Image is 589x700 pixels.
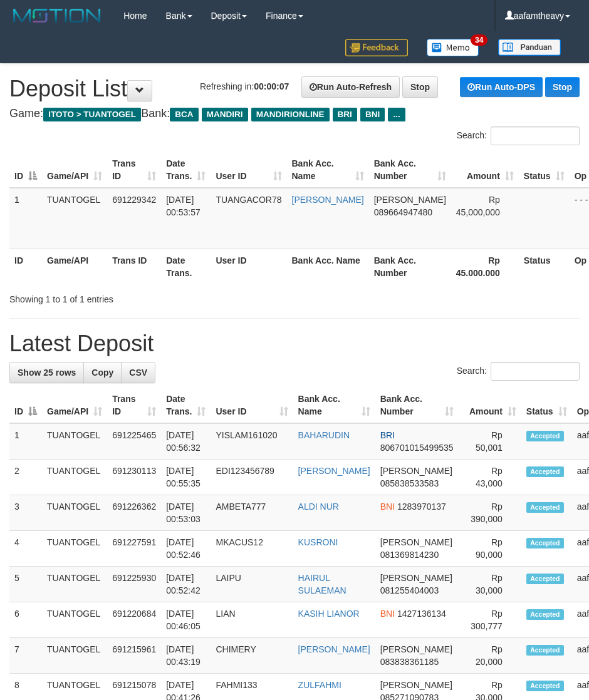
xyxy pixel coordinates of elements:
[397,502,446,512] span: Copy 1283970137 to clipboard
[42,388,107,423] th: Game/API: activate to sort column ascending
[107,460,161,495] td: 691230113
[380,657,439,667] span: Copy 083838361185 to clipboard
[9,76,580,101] h1: Deposit List
[380,573,452,583] span: [PERSON_NAME]
[459,567,521,602] td: Rp 30,000
[287,152,369,188] th: Bank Acc. Name: activate to sort column ascending
[526,609,564,620] span: Accepted
[107,602,161,638] td: 691220684
[9,423,42,460] td: 1
[83,362,122,383] a: Copy
[9,460,42,495] td: 2
[42,602,107,638] td: TUANTOGEL
[161,388,211,423] th: Date Trans.: activate to sort column ascending
[491,126,580,145] input: Search:
[202,108,248,121] span: MANDIRI
[42,567,107,602] td: TUANTOGEL
[526,681,564,691] span: Accepted
[42,531,107,567] td: TUANTOGEL
[380,680,452,690] span: [PERSON_NAME]
[369,152,451,188] th: Bank Acc. Number: activate to sort column ascending
[9,108,580,120] h4: Game: Bank:
[457,126,580,145] label: Search:
[107,567,161,602] td: 691225930
[459,602,521,638] td: Rp 300,777
[471,34,487,46] span: 34
[211,495,293,531] td: AMBETA777
[211,388,293,423] th: User ID: activate to sort column ascending
[460,77,543,97] a: Run Auto-DPS
[9,188,42,249] td: 1
[216,195,281,205] span: TUANGACOR78
[9,152,42,188] th: ID: activate to sort column descending
[526,431,564,441] span: Accepted
[545,77,580,97] a: Stop
[298,502,339,512] a: ALDI NUR
[9,288,236,306] div: Showing 1 to 1 of 1 entries
[298,537,338,547] a: KUSRONI
[18,368,76,378] span: Show 25 rows
[459,495,521,531] td: Rp 390,000
[491,362,580,381] input: Search:
[397,609,446,619] span: Copy 1427136134 to clipboard
[519,249,570,284] th: Status
[9,638,42,674] td: 7
[298,573,347,595] a: HAIRUL SULAEMAN
[161,602,211,638] td: [DATE] 00:46:05
[9,249,42,284] th: ID
[459,460,521,495] td: Rp 43,000
[380,430,395,440] span: BRI
[211,602,293,638] td: LIAN
[380,609,395,619] span: BNI
[298,466,370,476] a: [PERSON_NAME]
[301,76,400,98] a: Run Auto-Refresh
[42,188,107,249] td: TUANTOGEL
[380,478,439,488] span: Copy 085838533583 to clipboard
[91,368,113,378] span: Copy
[374,195,446,205] span: [PERSON_NAME]
[9,531,42,567] td: 4
[380,502,395,512] span: BNI
[211,460,293,495] td: EDI123456789
[380,443,454,453] span: Copy 806701015499535 to clipboard
[112,195,156,205] span: 691229342
[459,638,521,674] td: Rp 20,000
[451,152,519,188] th: Amount: activate to sort column ascending
[292,195,364,205] a: [PERSON_NAME]
[456,195,500,217] span: Rp 45,000,000
[380,585,439,595] span: Copy 081255404003 to clipboard
[333,108,357,121] span: BRI
[9,6,105,25] img: MOTION_logo.png
[211,567,293,602] td: LAIPU
[360,108,385,121] span: BNI
[107,638,161,674] td: 691215961
[107,152,161,188] th: Trans ID: activate to sort column ascending
[161,567,211,602] td: [DATE] 00:52:42
[211,249,286,284] th: User ID
[380,466,452,476] span: [PERSON_NAME]
[427,39,479,56] img: Button%20Memo.svg
[211,638,293,674] td: CHIMERY
[526,645,564,656] span: Accepted
[161,531,211,567] td: [DATE] 00:52:46
[9,602,42,638] td: 6
[498,39,561,56] img: panduan.png
[107,249,161,284] th: Trans ID
[345,39,408,56] img: Feedback.jpg
[417,31,489,63] a: 34
[166,195,201,217] span: [DATE] 00:53:57
[388,108,405,121] span: ...
[211,152,286,188] th: User ID: activate to sort column ascending
[211,531,293,567] td: MKACUS12
[200,81,289,91] span: Refreshing in:
[298,644,370,654] a: [PERSON_NAME]
[9,362,84,383] a: Show 25 rows
[380,537,452,547] span: [PERSON_NAME]
[526,538,564,548] span: Accepted
[459,423,521,460] td: Rp 50,001
[526,466,564,477] span: Accepted
[251,108,330,121] span: MANDIRIONLINE
[9,388,42,423] th: ID: activate to sort column descending
[9,331,580,356] h1: Latest Deposit
[459,388,521,423] th: Amount: activate to sort column ascending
